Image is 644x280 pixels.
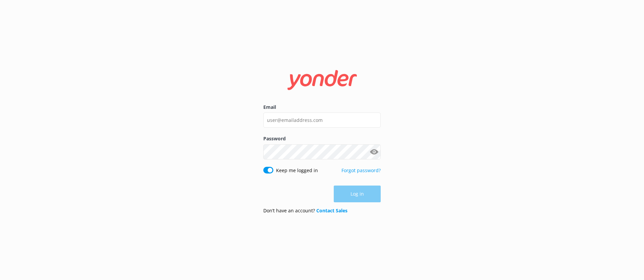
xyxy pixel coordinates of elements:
p: Don’t have an account? [263,207,347,214]
a: Contact Sales [316,207,347,214]
label: Password [263,135,381,142]
label: Email [263,103,381,111]
label: Keep me logged in [276,167,318,174]
a: Forgot password? [341,167,381,173]
button: Show password [367,145,381,158]
input: user@emailaddress.com [263,113,381,128]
